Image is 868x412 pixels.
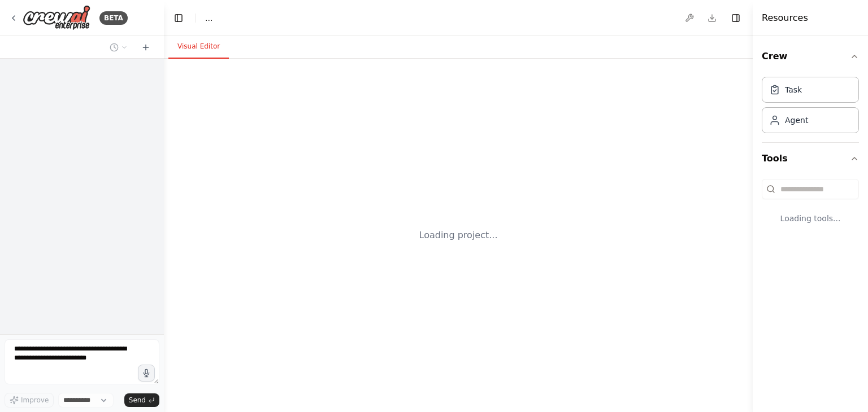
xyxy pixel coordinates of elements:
button: Click to speak your automation idea [138,365,155,382]
button: Send [124,393,159,407]
div: Loading tools... [762,204,859,233]
nav: breadcrumb [205,12,212,24]
div: Tools [762,174,859,242]
span: Improve [21,396,49,405]
div: Crew [762,72,859,142]
button: Tools [762,143,859,174]
div: Agent [785,115,808,126]
button: Hide right sidebar [728,10,744,26]
button: Crew [762,41,859,72]
span: ... [205,12,212,24]
button: Hide left sidebar [171,10,186,26]
button: Switch to previous chat [105,41,132,54]
button: Improve [5,393,54,407]
span: Send [129,396,146,405]
button: Start a new chat [137,41,155,54]
div: Task [785,84,802,95]
img: Logo [23,5,90,30]
button: Visual Editor [168,35,229,59]
h4: Resources [762,11,808,25]
div: Loading project... [419,229,498,242]
div: BETA [99,11,128,25]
